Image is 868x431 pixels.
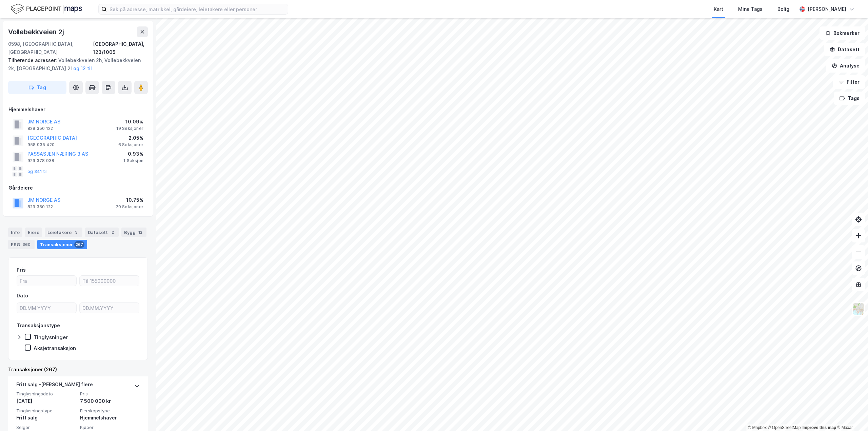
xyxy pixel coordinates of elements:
[803,425,836,430] a: Improve this map
[80,414,140,422] div: Hjemmelshaver
[833,75,865,89] button: Filter
[824,43,865,56] button: Datasett
[8,366,148,374] div: Transaksjoner (267)
[17,321,60,330] div: Transaksjonstype
[27,158,54,163] div: 929 378 938
[121,228,146,237] div: Bygg
[8,228,22,237] div: Info
[80,425,140,430] span: Kjøper
[714,5,723,13] div: Kart
[109,229,116,236] div: 2
[834,92,865,105] button: Tags
[118,134,143,142] div: 2.05%
[34,345,76,351] div: Aksjetransaksjon
[80,391,140,397] span: Pris
[123,150,143,158] div: 0.93%
[116,126,143,131] div: 19 Seksjoner
[11,3,82,15] img: logo.f888ab2527a4732fd821a326f86c7f29.svg
[8,240,35,249] div: ESG
[116,204,143,210] div: 20 Seksjoner
[768,425,801,430] a: OpenStreetMap
[16,425,76,430] span: Selger
[116,118,143,126] div: 10.09%
[45,228,82,237] div: Leietakere
[27,126,53,131] div: 829 350 122
[80,303,139,313] input: DD.MM.YYYY
[16,408,76,414] span: Tinglysningstype
[834,398,868,431] iframe: Chat Widget
[17,292,28,300] div: Dato
[738,5,763,13] div: Mine Tags
[80,276,139,286] input: Til 155000000
[748,425,767,430] a: Mapbox
[16,380,93,391] div: Fritt salg - [PERSON_NAME] flere
[107,4,288,14] input: Søk på adresse, matrikkel, gårdeiere, leietakere eller personer
[17,276,76,286] input: Fra
[8,105,147,114] div: Hjemmelshaver
[8,184,147,192] div: Gårdeiere
[808,5,846,13] div: [PERSON_NAME]
[16,397,76,405] div: [DATE]
[74,241,84,248] div: 267
[17,303,76,313] input: DD.MM.YYYY
[16,414,76,422] div: Fritt salg
[27,204,53,210] div: 829 350 122
[85,228,119,237] div: Datasett
[37,240,87,249] div: Transaksjoner
[826,59,865,73] button: Analyse
[8,40,93,56] div: 0598, [GEOGRAPHIC_DATA], [GEOGRAPHIC_DATA]
[777,5,789,13] div: Bolig
[8,26,65,37] div: Vollebekkveien 2j
[116,196,143,204] div: 10.75%
[93,40,148,56] div: [GEOGRAPHIC_DATA], 123/1005
[852,302,865,315] img: Z
[123,158,143,163] div: 1 Seksjon
[21,241,32,248] div: 360
[16,391,76,397] span: Tinglysningsdato
[8,57,58,63] span: Tilhørende adresser:
[820,26,865,40] button: Bokmerker
[8,56,142,73] div: Vollebekkveien 2h, Vollebekkveien 2k, [GEOGRAPHIC_DATA] 2l
[17,266,26,274] div: Pris
[25,228,42,237] div: Eiere
[137,229,144,236] div: 12
[73,229,80,236] div: 3
[34,334,68,340] div: Tinglysninger
[118,142,143,148] div: 6 Seksjoner
[27,142,55,148] div: 958 935 420
[80,397,140,405] div: 7 500 000 kr
[80,408,140,414] span: Eierskapstype
[8,81,66,94] button: Tag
